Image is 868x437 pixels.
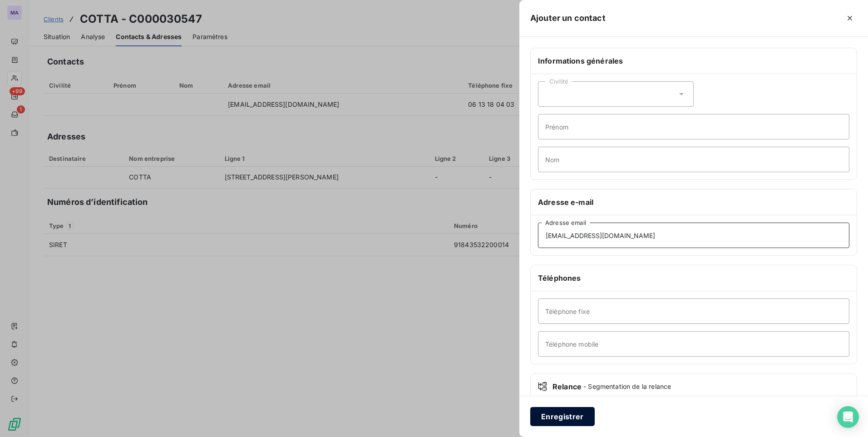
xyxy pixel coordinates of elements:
input: placeholder [538,223,849,248]
input: placeholder [538,298,849,324]
button: Enregistrer [530,407,595,426]
div: Relance [538,381,849,392]
div: Open Intercom Messenger [837,406,859,428]
h6: Informations générales [538,55,849,66]
h6: Adresse e-mail [538,197,849,208]
input: placeholder [538,331,849,357]
input: placeholder [538,114,849,139]
input: placeholder [538,147,849,172]
h6: Téléphones [538,273,849,283]
h5: Ajouter un contact [530,12,606,25]
span: - Segmentation de la relance [583,382,671,391]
